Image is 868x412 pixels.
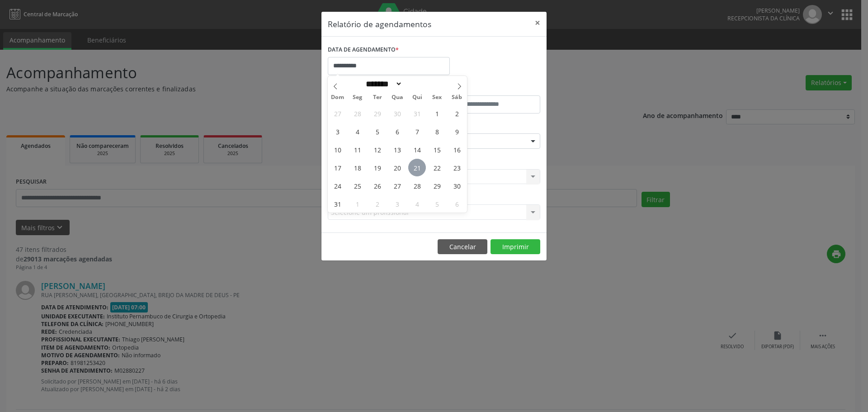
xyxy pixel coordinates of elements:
span: Agosto 16, 2025 [448,141,466,158]
span: Setembro 6, 2025 [448,195,466,213]
span: Sex [427,95,447,100]
span: Agosto 30, 2025 [448,177,466,194]
input: Year [402,79,432,89]
span: Agosto 25, 2025 [349,177,366,194]
span: Agosto 8, 2025 [428,123,446,140]
span: Setembro 5, 2025 [428,195,446,213]
button: Cancelar [438,239,487,255]
span: Agosto 5, 2025 [368,123,386,140]
span: Agosto 12, 2025 [368,141,386,158]
span: Sáb [447,95,467,100]
span: Agosto 6, 2025 [388,123,406,140]
span: Setembro 1, 2025 [349,195,366,213]
span: Agosto 23, 2025 [448,159,466,176]
span: Agosto 17, 2025 [329,159,346,176]
span: Agosto 7, 2025 [408,123,426,140]
span: Agosto 29, 2025 [428,177,446,194]
span: Agosto 21, 2025 [408,159,426,176]
span: Agosto 13, 2025 [388,141,406,158]
select: Month [363,79,402,89]
span: Agosto 15, 2025 [428,141,446,158]
span: Agosto 24, 2025 [329,177,346,194]
span: Agosto 2, 2025 [448,104,466,122]
button: Imprimir [491,239,540,255]
span: Agosto 26, 2025 [368,177,386,194]
label: DATA DE AGENDAMENTO [328,43,399,57]
span: Agosto 1, 2025 [428,104,446,122]
button: Close [528,12,547,34]
span: Agosto 11, 2025 [349,141,366,158]
span: Agosto 20, 2025 [388,159,406,176]
span: Julho 28, 2025 [349,104,366,122]
span: Agosto 9, 2025 [448,123,466,140]
span: Setembro 4, 2025 [408,195,426,213]
label: ATÉ [436,81,540,95]
span: Agosto 4, 2025 [349,123,366,140]
span: Agosto 28, 2025 [408,177,426,194]
span: Agosto 27, 2025 [388,177,406,194]
span: Agosto 10, 2025 [329,141,346,158]
span: Setembro 2, 2025 [368,195,386,213]
span: Julho 29, 2025 [368,104,386,122]
span: Agosto 18, 2025 [349,159,366,176]
h5: Relatório de agendamentos [328,18,431,30]
span: Agosto 22, 2025 [428,159,446,176]
span: Agosto 3, 2025 [329,123,346,140]
span: Agosto 19, 2025 [368,159,386,176]
span: Dom [328,95,348,100]
span: Julho 27, 2025 [329,104,346,122]
span: Seg [348,95,368,100]
span: Setembro 3, 2025 [388,195,406,213]
span: Julho 31, 2025 [408,104,426,122]
span: Qui [407,95,427,100]
span: Agosto 14, 2025 [408,141,426,158]
span: Ter [368,95,387,100]
span: Agosto 31, 2025 [329,195,346,213]
span: Julho 30, 2025 [388,104,406,122]
span: Qua [387,95,407,100]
